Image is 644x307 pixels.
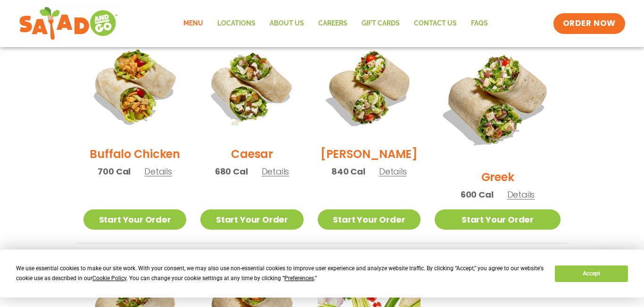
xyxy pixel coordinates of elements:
[318,36,421,139] img: Product photo for Cobb Wrap
[83,36,186,139] img: Product photo for Buffalo Chicken Wrap
[231,146,273,162] h2: Caesar
[435,209,561,230] a: Start Your Order
[461,188,494,201] span: 600 Cal
[90,146,180,162] h2: Buffalo Chicken
[263,13,311,34] a: About Us
[215,165,248,178] span: 680 Cal
[92,275,126,282] span: Cookie Policy
[19,5,118,42] img: new-SAG-logo-768×292
[318,209,421,230] a: Start Your Order
[311,13,355,34] a: Careers
[210,13,263,34] a: Locations
[200,36,303,139] img: Product photo for Caesar Wrap
[464,13,495,34] a: FAQs
[176,13,210,34] a: Menu
[262,166,289,177] span: Details
[176,13,495,34] nav: Menu
[563,18,616,29] span: ORDER NOW
[435,36,561,162] img: Product photo for Greek Wrap
[83,209,186,230] a: Start Your Order
[379,166,407,177] span: Details
[321,146,418,162] h2: [PERSON_NAME]
[284,275,314,282] span: Preferences
[407,13,464,34] a: Contact Us
[200,209,303,230] a: Start Your Order
[481,169,514,185] h2: Greek
[144,166,172,177] span: Details
[331,165,365,178] span: 840 Cal
[355,13,407,34] a: GIFT CARDS
[16,264,544,283] div: We use essential cookies to make our site work. With your consent, we may also use non-essential ...
[555,266,627,282] button: Accept
[553,13,625,34] a: ORDER NOW
[507,189,535,200] span: Details
[98,165,131,178] span: 700 Cal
